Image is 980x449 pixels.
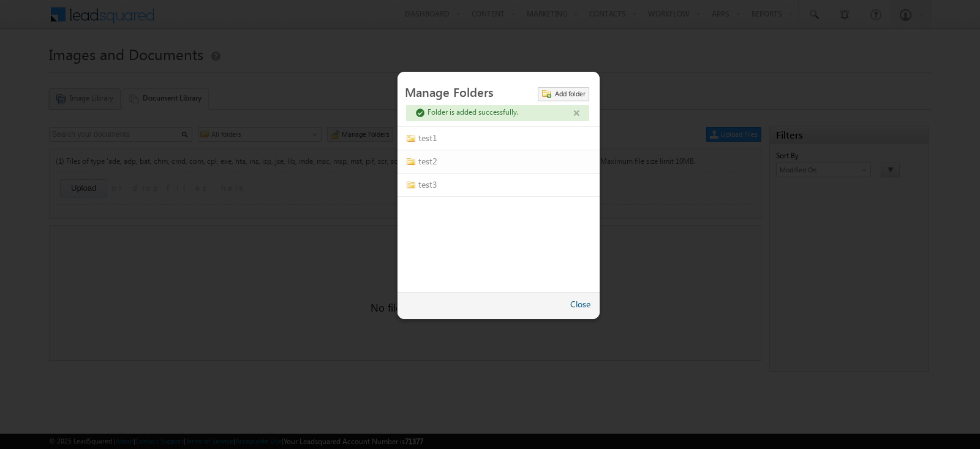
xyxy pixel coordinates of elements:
[418,179,541,190] a: test3
[538,87,589,101] button: Add folder
[418,156,541,167] a: test2
[555,90,586,98] span: Add folder
[418,132,541,144] a: test1
[405,81,592,102] h3: Manage Folders
[412,107,568,118] div: Folder is added successfully.
[570,298,590,310] a: Close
